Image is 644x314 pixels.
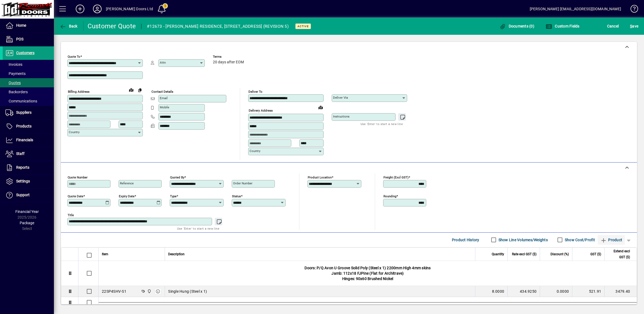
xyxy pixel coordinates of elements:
[607,22,619,30] span: Cancel
[5,81,21,85] span: Quotes
[16,37,23,41] span: POS
[68,55,80,58] mat-label: Quote To
[3,87,54,96] a: Backorders
[160,105,169,109] mat-label: Mobile
[213,60,244,64] span: 20 days after EOM
[546,24,580,28] span: Custom Fields
[3,161,54,174] a: Reports
[499,24,534,28] span: Documents (0)
[89,4,106,14] button: Profile
[3,147,54,161] a: Staff
[54,21,84,31] app-page-header-button: Back
[5,71,26,76] span: Payments
[3,133,54,147] a: Financials
[68,213,74,217] mat-label: Title
[3,69,54,78] a: Payments
[16,151,25,156] span: Staff
[383,194,396,198] mat-label: Rounding
[102,289,126,294] div: 22SP4SHV-S1
[450,235,482,245] button: Product History
[604,286,637,297] td: 3479.40
[248,90,262,94] mat-label: Deliver To
[600,236,622,244] span: Product
[308,175,332,179] mat-label: Product location
[626,1,637,19] a: Knowledge Base
[160,96,168,100] mat-label: Email
[316,103,325,112] a: View on map
[168,289,207,294] span: Single Hung (Steel x 1)
[120,181,134,185] mat-label: Reference
[5,99,37,103] span: Communications
[99,261,637,286] div: Doors: P/Q Avon U Groove Solid Poly (Steel x 1) 2200mm High 4mm skins Jamb: 112x18 FJPine (Flat f...
[540,286,572,297] td: 0.0000
[102,251,108,257] span: Item
[60,24,78,28] span: Back
[590,251,601,257] span: GST ($)
[511,289,536,294] div: 434.9250
[512,251,536,257] span: Rate excl GST ($)
[68,194,83,198] mat-label: Quote date
[213,55,245,58] span: Terms
[333,115,349,118] mat-label: Instructions
[3,33,54,46] a: POS
[629,21,640,31] button: Save
[361,121,403,127] mat-hint: Use 'Enter' to start a new line
[170,175,184,179] mat-label: Quoted by
[233,181,252,185] mat-label: Order number
[630,24,632,28] span: S
[3,188,54,202] a: Support
[147,22,289,31] div: #12673 - [PERSON_NAME] RESIDENCE, [STREET_ADDRESS] (REVISION 5)
[572,286,604,297] td: 521.91
[16,51,34,55] span: Customers
[168,251,185,257] span: Description
[598,235,625,245] button: Product
[606,21,620,31] button: Cancel
[69,130,79,134] mat-label: Country
[492,251,504,257] span: Quantity
[16,138,33,142] span: Financials
[498,21,536,31] button: Documents (0)
[608,248,630,260] span: Extend excl GST ($)
[136,86,144,94] button: Copy to Delivery address
[170,194,176,198] mat-label: Type
[297,25,309,28] span: Active
[88,22,136,30] div: Customer Quote
[564,237,595,243] label: Show Cost/Profit
[630,22,638,30] span: ave
[15,209,39,214] span: Financial Year
[3,60,54,69] a: Invoices
[530,5,621,13] div: [PERSON_NAME] [EMAIL_ADDRESS][DOMAIN_NAME]
[5,90,28,94] span: Backorders
[177,225,219,232] mat-hint: Use 'Enter' to start a new line
[16,110,32,115] span: Suppliers
[250,149,260,153] mat-label: Country
[146,288,152,294] span: Bennett Doors Ltd
[3,96,54,106] a: Communications
[452,236,479,244] span: Product History
[544,21,581,31] button: Custom Fields
[497,237,548,243] label: Show Line Volumes/Weights
[119,194,134,198] mat-label: Expiry date
[127,85,136,94] a: View on map
[16,165,29,170] span: Reports
[16,179,30,183] span: Settings
[160,61,166,64] mat-label: Attn
[3,78,54,87] a: Quotes
[3,175,54,188] a: Settings
[333,96,348,99] mat-label: Deliver via
[16,23,26,27] span: Home
[492,289,504,294] span: 8.0000
[383,175,408,179] mat-label: Freight (excl GST)
[550,251,569,257] span: Discount (%)
[5,62,22,67] span: Invoices
[3,120,54,133] a: Products
[58,21,79,31] button: Back
[71,4,89,14] button: Add
[232,194,241,198] mat-label: Status
[20,221,34,225] span: Package
[106,5,153,13] div: [PERSON_NAME] Doors Ltd
[16,193,30,197] span: Support
[3,19,54,32] a: Home
[3,106,54,119] a: Suppliers
[68,175,88,179] mat-label: Quote number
